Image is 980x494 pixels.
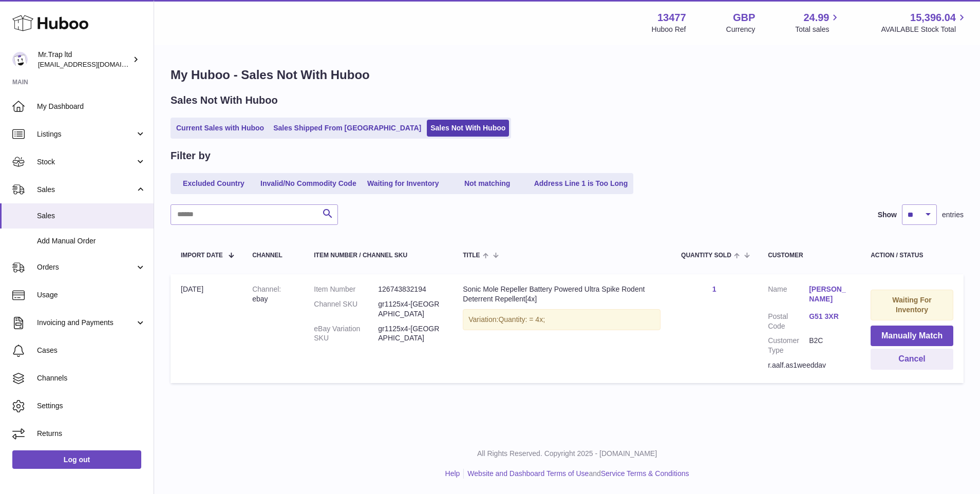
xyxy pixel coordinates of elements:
button: Manually Match [871,326,953,347]
span: Stock [37,157,135,167]
button: Cancel [871,349,953,370]
a: Not matching [446,175,529,192]
dd: B2C [809,336,850,355]
li: and [464,469,689,479]
a: G51 3XR [809,312,850,321]
span: Quantity: = 4x; [498,315,545,324]
div: Currency [726,25,756,34]
a: Help [445,469,460,478]
h1: My Huboo - Sales Not With Huboo [171,67,964,83]
span: Returns [37,429,146,439]
span: 24.99 [803,11,829,25]
h2: Filter by [171,149,211,163]
span: Listings [37,129,135,139]
a: Excluded Country [173,175,255,192]
dd: 126743832194 [378,284,442,294]
a: Website and Dashboard Terms of Use [467,469,589,478]
a: [PERSON_NAME] [809,284,850,304]
div: r.aalf.as1weeddav [768,360,850,370]
a: Current Sales with Huboo [173,120,268,137]
span: Import date [181,252,223,259]
a: Address Line 1 is Too Long [531,175,632,192]
dt: Postal Code [768,312,809,331]
span: 15,396.04 [910,11,956,25]
p: All Rights Reserved. Copyright 2025 - [DOMAIN_NAME] [162,449,972,459]
div: Item Number / Channel SKU [314,252,442,259]
a: 15,396.04 AVAILABLE Stock Total [881,11,968,34]
span: Cases [37,346,146,355]
div: Huboo Ref [652,25,686,34]
label: Show [878,210,897,220]
div: Sonic Mole Repeller Battery Powered Ultra Spike Rodent Deterrent Repellent[4x] [463,284,661,304]
span: Orders [37,262,135,272]
span: My Dashboard [37,102,146,111]
dt: Item Number [314,284,378,294]
dt: Customer Type [768,336,809,355]
strong: Channel [252,285,281,293]
img: office@grabacz.eu [12,52,28,67]
span: Channels [37,373,146,383]
div: Customer [768,252,850,259]
a: 24.99 Total sales [795,11,841,34]
a: Waiting for Inventory [362,175,444,192]
span: AVAILABLE Stock Total [881,25,968,34]
h2: Sales Not With Huboo [171,93,278,107]
span: Title [463,252,480,259]
dd: gr1125x4-[GEOGRAPHIC_DATA] [378,324,442,344]
div: Variation: [463,309,661,330]
a: Invalid/No Commodity Code [257,175,360,192]
span: Invoicing and Payments [37,318,135,328]
dd: gr1125x4-[GEOGRAPHIC_DATA] [378,299,442,319]
a: 1 [712,285,717,293]
div: Channel [252,252,293,259]
span: Add Manual Order [37,236,146,246]
a: Sales Shipped From [GEOGRAPHIC_DATA] [270,120,425,137]
dt: eBay Variation SKU [314,324,378,344]
div: Action / Status [871,252,953,259]
a: Log out [12,450,141,469]
dt: Name [768,284,809,307]
strong: Waiting For Inventory [892,296,931,314]
span: Usage [37,290,146,300]
span: Total sales [795,25,841,34]
strong: 13477 [657,11,686,25]
strong: GBP [733,11,755,25]
span: Settings [37,401,146,411]
a: Service Terms & Conditions [601,469,689,478]
span: Sales [37,211,146,221]
span: Sales [37,185,135,195]
dt: Channel SKU [314,299,378,319]
div: Mr.Trap ltd [38,50,130,69]
span: Quantity Sold [681,252,731,259]
a: Sales Not With Huboo [427,120,509,137]
div: ebay [252,284,293,304]
span: [EMAIL_ADDRESS][DOMAIN_NAME] [38,60,151,68]
span: entries [942,210,964,220]
td: [DATE] [171,274,242,383]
